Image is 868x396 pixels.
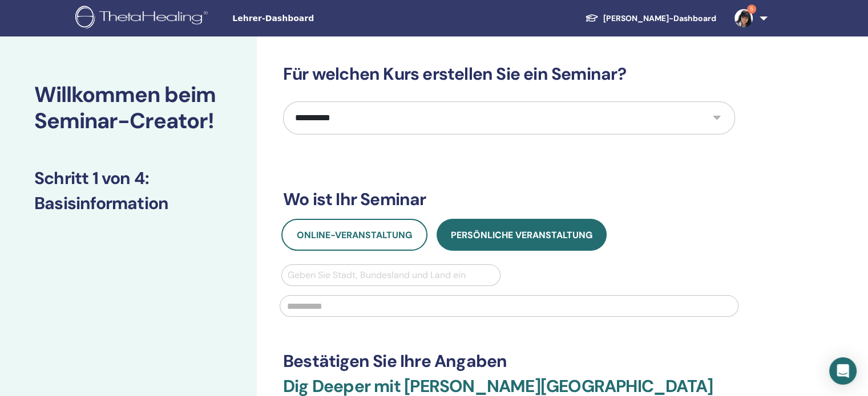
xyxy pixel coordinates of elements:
button: Persönliche Veranstaltung [437,219,607,251]
img: default.jpg [734,9,753,27]
h3: Basisinformation [34,193,223,214]
img: logo.png [75,6,212,31]
h3: Bestätigen Sie Ihre Angaben [283,351,735,371]
button: Online-Veranstaltung [281,219,427,251]
h2: Willkommen beim Seminar-Creator! [34,82,223,134]
h3: Für welchen Kurs erstellen Sie ein Seminar? [283,64,735,84]
div: Open Intercom Messenger [829,357,857,385]
h3: Wo ist Ihr Seminar [283,189,735,210]
span: Online-Veranstaltung [297,229,412,241]
a: [PERSON_NAME]-Dashboard [576,8,725,29]
h3: Schritt 1 von 4 : [34,168,223,189]
span: 5 [747,5,756,14]
img: graduation-cap-white.svg [585,13,599,23]
span: Persönliche Veranstaltung [451,229,592,241]
span: Lehrer-Dashboard [232,13,403,25]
